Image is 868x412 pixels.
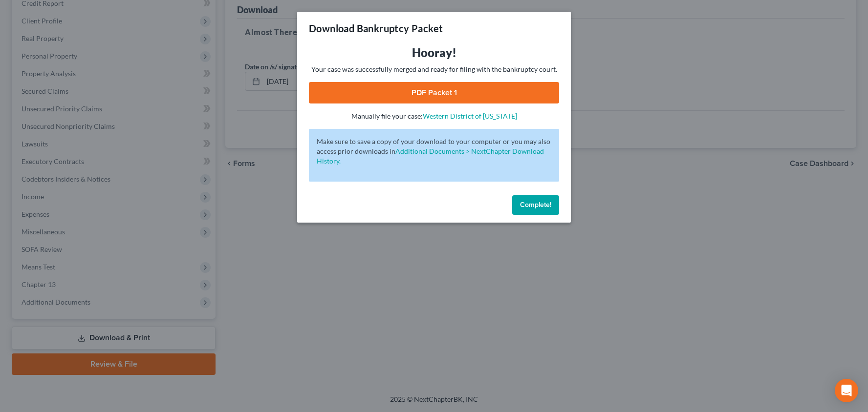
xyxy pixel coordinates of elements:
[309,21,443,35] h3: Download Bankruptcy Packet
[309,45,559,61] h3: Hooray!
[520,201,551,209] span: Complete!
[309,64,559,74] p: Your case was successfully merged and ready for filing with the bankruptcy court.
[309,111,559,121] p: Manually file your case:
[835,379,858,402] div: Open Intercom Messenger
[423,112,517,120] a: Western District of [US_STATE]
[309,82,559,103] a: PDF Packet 1
[512,195,559,215] button: Complete!
[317,147,544,165] a: Additional Documents > NextChapter Download History.
[317,137,551,166] p: Make sure to save a copy of your download to your computer or you may also access prior downloads in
